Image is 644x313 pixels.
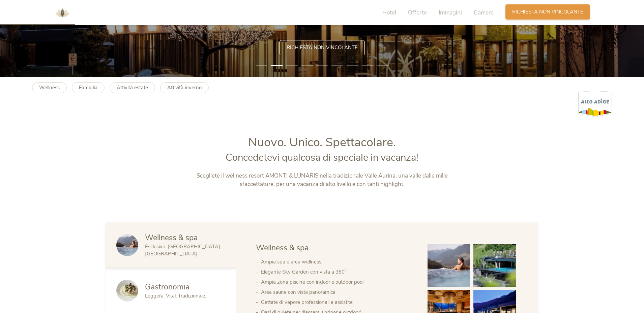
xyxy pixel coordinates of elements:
[408,9,427,17] span: Offerte
[382,9,396,17] span: Hotel
[145,292,206,299] span: Leggera. Vital. Tradizionale.
[79,84,97,91] b: Famiglia
[52,3,72,23] img: AMONTI & LUNARIS Wellnessresort
[578,91,612,117] img: Alto Adige
[261,267,414,277] li: Elegante Sky Garden con vista a 360°
[261,257,414,267] li: Ampia spa e area wellness
[261,287,414,297] li: Area saune con vista panoramica
[160,82,209,93] a: Attività inverno
[72,82,105,93] a: Famiglia
[439,9,462,17] span: Immagini
[145,232,198,243] span: Wellness & spa
[248,134,396,151] span: Nuovo. Unico. Spettacolare.
[261,297,414,307] li: Gettate di vapore professionali e assistite
[145,243,221,257] span: Esclusivo. [GEOGRAPHIC_DATA]. [GEOGRAPHIC_DATA].
[52,10,72,15] a: AMONTI & LUNARIS Wellnessresort
[110,82,155,93] a: Attività estate
[117,84,148,91] b: Attività estate
[256,243,309,253] span: Wellness & spa
[287,44,358,51] span: Richiesta non vincolante
[226,151,418,164] span: Concedetevi qualcosa di speciale in vacanza!
[39,84,60,91] b: Wellness
[167,84,202,91] b: Attività inverno
[474,9,494,17] span: Camere
[32,82,67,93] a: Wellness
[512,8,583,15] span: Richiesta non vincolante
[181,171,463,189] p: Scegliete il wellness resort AMONTI & LUNARIS nella tradizionale Valle Aurina, una valle dalle mi...
[261,277,414,287] li: Ampia zona piscine con indoor e outdoor pool
[145,282,189,292] span: Gastronomia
